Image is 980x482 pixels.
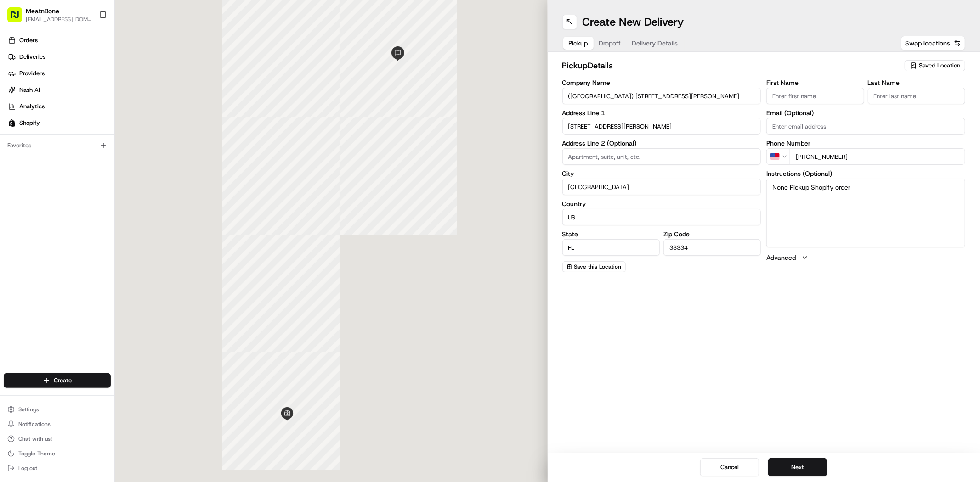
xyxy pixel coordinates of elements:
input: Enter city [562,179,761,195]
textarea: None Pickup Shopify order [766,179,965,247]
button: MeatnBone [26,6,59,16]
a: Orders [4,33,114,48]
input: Apartment, suite, unit, etc. [562,148,761,165]
label: Zip Code [663,231,761,237]
label: City [562,170,761,177]
span: Toggle Theme [18,450,55,457]
a: Providers [4,66,114,81]
label: Address Line 1 [562,110,761,116]
span: Chat with us! [18,435,52,443]
span: Saved Location [919,62,960,70]
label: Instructions (Optional) [766,170,965,177]
span: Analytics [19,102,45,111]
h1: Create New Delivery [583,15,684,29]
button: MeatnBone[EMAIL_ADDRESS][DOMAIN_NAME] [4,4,95,26]
button: Cancel [700,458,759,476]
span: Create [54,376,72,385]
input: Enter zip code [663,239,761,256]
label: First Name [766,79,864,86]
label: Email (Optional) [766,110,965,116]
label: Company Name [562,79,761,86]
span: Orders [19,36,38,45]
button: Toggle Theme [4,447,111,460]
input: Enter state [562,239,660,256]
span: Swap locations [905,39,950,48]
label: Advanced [766,253,796,262]
img: Shopify logo [8,119,16,127]
button: Saved Location [905,59,965,72]
div: Favorites [4,138,111,153]
input: Enter last name [868,88,965,104]
button: Settings [4,403,111,416]
input: Enter email address [766,118,965,135]
button: Chat with us! [4,432,111,445]
span: Delivery Details [632,39,678,48]
span: Save this Location [574,263,622,270]
a: Shopify [4,116,114,130]
button: Save this Location [562,261,626,272]
button: Create [4,373,111,388]
span: Log out [18,465,37,472]
span: Deliveries [19,53,45,61]
span: Shopify [19,119,40,127]
label: Last Name [868,79,965,86]
button: Log out [4,462,111,475]
input: Enter first name [766,88,864,104]
input: Enter phone number [790,148,965,165]
span: Nash AI [19,86,40,94]
h2: pickup Details [562,59,900,72]
label: State [562,231,660,237]
label: Address Line 2 (Optional) [562,140,761,146]
span: Pickup [569,39,588,48]
a: Analytics [4,99,114,114]
span: Settings [18,406,39,413]
label: Country [562,201,761,207]
button: [EMAIL_ADDRESS][DOMAIN_NAME] [26,16,91,23]
span: Dropoff [599,39,621,48]
input: Enter country [562,209,761,225]
button: Notifications [4,418,111,431]
button: Advanced [766,253,965,262]
a: Nash AI [4,83,114,97]
input: Enter address [562,118,761,135]
span: Notifications [18,420,51,428]
a: Deliveries [4,50,114,64]
button: Swap locations [901,36,965,50]
label: Phone Number [766,140,965,146]
button: Next [768,458,827,476]
input: Enter company name [562,88,761,104]
span: Providers [19,69,45,78]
